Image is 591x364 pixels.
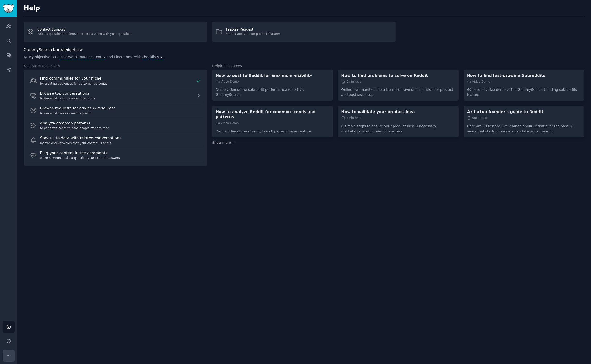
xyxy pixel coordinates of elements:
[216,80,239,84] span: Video Demo
[216,109,329,119] a: How to analyze Reddit for common trends and patterns
[467,80,490,84] span: Video Demo
[212,63,584,69] h3: Helpful resources
[212,141,231,145] span: Show more
[216,73,329,78] a: How to post to Reddit for maximum visibility
[142,54,159,60] span: checklists
[40,141,201,146] div: by tracking keywords that your content is about
[24,4,584,12] h2: Help
[27,74,204,88] a: Find communities for your nicheby creating audiences for customer personas
[27,148,204,162] a: Plug your content in the commentswhen someone asks a question your content answers
[341,116,361,120] span: 7 min read
[40,111,201,116] div: to see what people need help with
[216,121,239,125] span: Video Demo
[216,125,329,134] p: Demo video of the GummySearch pattern finder feature
[467,73,581,78] a: How to find fast-growing Subreddits
[226,32,280,36] div: Submit and vote on product features
[40,150,201,156] div: Plug your content in the comments
[3,4,14,13] img: GummySearch logo
[40,135,201,141] div: Stay up to date with related conversations
[27,118,204,132] a: Analyze common patternsto generate content ideas people want to read
[341,120,455,134] p: 6 simple steps to ensure your product idea is necessary, marketable, and primed for success
[24,54,584,60] div: .
[40,126,201,131] div: to generate content ideas people want to read
[467,116,487,120] span: 5 min read
[40,76,194,82] div: Find communities for your niche
[40,105,201,111] div: Browse requests for advice & resources
[29,54,59,60] span: My objective is to
[40,120,201,126] div: Analyze common patterns
[226,27,280,32] div: Feature Request
[40,91,194,97] div: Browse top conversations
[341,84,455,97] p: Online communities are a treasure trove of inspiration for product and business ideas.
[216,84,329,97] p: Demo video of the subreddit performance report via GummySearch
[27,133,204,147] a: Stay up to date with related conversationsby tracking keywords that your content is about
[40,156,201,160] div: when someone asks a question your content answers
[27,103,204,117] a: Browse requests for advice & resourcesto see what people need help with
[40,82,194,86] div: by creating audiences for customer personas
[142,54,163,60] button: checklists
[341,80,361,84] span: 6 min read
[24,47,83,53] h2: GummySearch Knowledgebase
[341,109,455,114] a: How to validate your product idea
[24,63,207,69] h3: Your steps to success
[24,22,207,42] a: Contact SupportWrite a question/problem, or record a video with your question
[467,84,581,97] p: 60-second video demo of the GummySearch trending subreddits feature
[106,54,141,60] span: and I learn best with
[212,22,396,42] a: Feature RequestSubmit and vote on product features
[59,54,101,60] span: ideate/distribute content
[467,120,581,134] p: Here are 10 lessons I've learned about Reddit over the past 10 years that startup founders can ta...
[59,54,106,60] button: ideate/distribute content
[40,96,194,101] div: to see what kind of content performs
[467,109,581,114] a: A startup founder's guide to Reddit
[27,89,204,103] a: Browse top conversationsto see what kind of content performs
[341,73,455,78] a: How to find problems to solve on Reddit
